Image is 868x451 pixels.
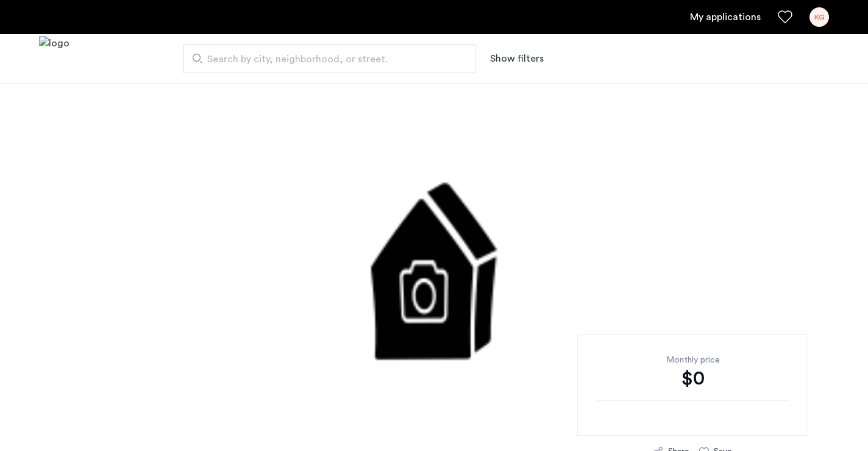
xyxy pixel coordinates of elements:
div: Monthly price [597,354,789,366]
div: KG [809,7,829,27]
a: Cazamio logo [39,36,69,82]
a: Favorites [778,10,792,24]
img: logo [39,36,69,82]
span: Search by city, neighborhood, or street. [207,52,441,67]
input: Apartment Search [183,44,475,73]
button: Show or hide filters [490,51,544,66]
div: $0 [597,366,789,391]
a: My application [690,10,761,24]
img: 2.gif [156,83,711,449]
